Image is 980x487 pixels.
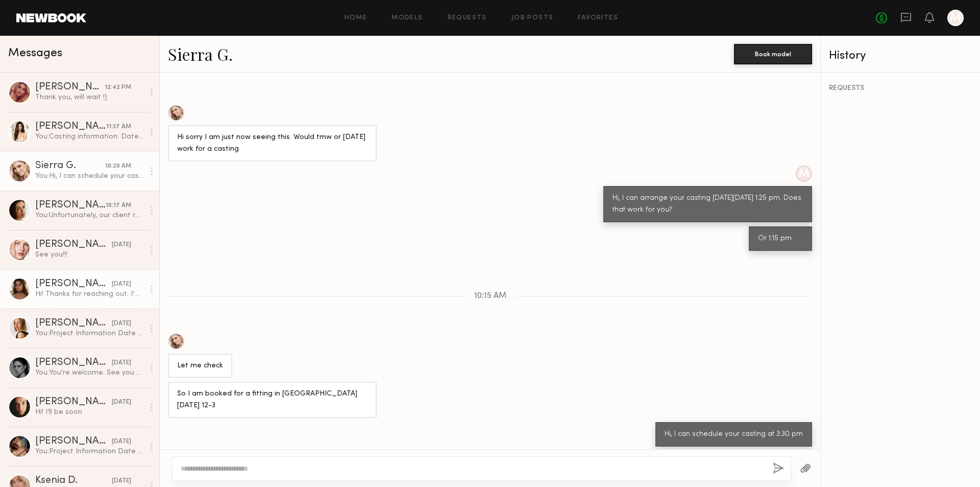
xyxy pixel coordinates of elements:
a: Job Posts [511,15,554,21]
div: You: Unfortunately, our client requires in-person casting. [35,211,144,220]
div: [PERSON_NAME] [35,82,105,92]
div: Or 1:15 pm [758,233,803,245]
div: Sierra G. [35,161,105,171]
div: [DATE] [112,240,131,250]
div: [PERSON_NAME] [35,436,112,447]
div: You: Project Information Date & Time: [ September] Location: [ [GEOGRAPHIC_DATA]] Duration: [ App... [35,329,144,338]
div: [PERSON_NAME] [35,318,112,329]
div: [DATE] [112,398,131,407]
a: M [947,10,964,26]
div: [DATE] [112,358,131,368]
a: Favorites [578,15,618,21]
div: History [829,50,972,62]
div: [PERSON_NAME] [35,122,106,132]
div: Hi! Thanks for reaching out. I’m potentially interested. Would you let me know the date of the sh... [35,289,144,299]
span: 10:15 AM [474,292,506,300]
div: You: Project Information Date & Time: [ September] Location: [ [GEOGRAPHIC_DATA]] Duration: [ App... [35,447,144,456]
div: Ksenia D. [35,476,112,486]
div: Hi sorry I am just now seeing this. Would tmw or [DATE] work for a casting [177,132,367,155]
div: [DATE] [112,437,131,447]
div: Thank you, will wait !) [35,92,144,102]
div: Let me check [177,360,223,372]
div: 11:37 AM [106,122,131,132]
div: Hi, I can arrange your casting [DATE][DATE] 1:25 pm. Does that work for you? [612,193,803,216]
div: 10:20 AM [105,161,131,171]
div: So I am booked for a fitting in [GEOGRAPHIC_DATA] [DATE] 12-3 [177,388,367,412]
div: Hi, I can schedule your casting at 3:30 pm [665,429,803,440]
div: You: Casting information: Date: [DATE] Time: 1:15 pm Address: [STREET_ADDRESS][US_STATE] Contact ... [35,132,144,142]
div: Hi! I’ll be soon [35,407,144,417]
a: Models [391,15,423,21]
div: [PERSON_NAME] [35,200,106,211]
div: [DATE] [112,280,131,289]
div: 12:42 PM [105,83,131,92]
span: Messages [8,48,62,59]
div: You: You're welcome. See you next week!! Thank you [35,368,144,378]
a: Sierra G. [168,43,233,65]
a: Book model [734,49,812,58]
div: [PERSON_NAME] [35,279,112,289]
div: [PERSON_NAME] [35,358,112,368]
div: [DATE] [112,476,131,486]
a: Requests [448,15,487,21]
div: See you!!! [35,250,144,260]
div: You: Hi, I can schedule your casting at 3:30 pm [35,171,144,181]
button: Book model [734,44,812,64]
div: REQUESTS [829,85,972,92]
div: [PERSON_NAME] [35,397,112,407]
div: 10:17 AM [106,201,131,211]
div: [PERSON_NAME] [35,240,112,250]
div: [DATE] [112,319,131,329]
a: Home [345,15,367,21]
